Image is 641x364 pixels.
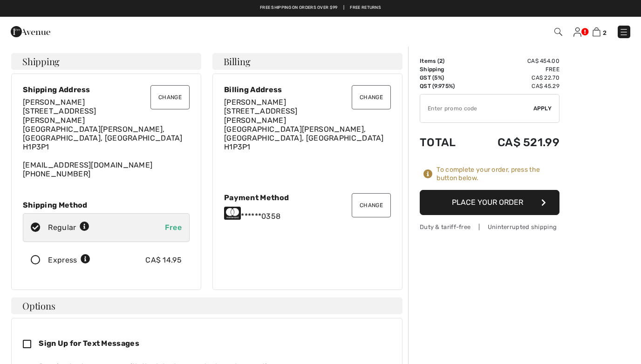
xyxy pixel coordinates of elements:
span: [STREET_ADDRESS][PERSON_NAME] [GEOGRAPHIC_DATA][PERSON_NAME], [GEOGRAPHIC_DATA], [GEOGRAPHIC_DATA... [23,107,183,151]
span: [PERSON_NAME] [224,98,286,107]
td: CA$ 521.99 [471,127,559,158]
span: [STREET_ADDRESS][PERSON_NAME] [GEOGRAPHIC_DATA][PERSON_NAME], [GEOGRAPHIC_DATA], [GEOGRAPHIC_DATA... [224,107,384,151]
span: 2 [603,29,607,36]
span: Billing [224,57,250,66]
div: Regular [48,222,89,233]
div: Express [48,255,90,266]
span: [PERSON_NAME] [23,98,85,107]
button: Change [352,85,391,109]
span: Shipping [22,57,60,66]
a: 2 [593,26,607,37]
td: CA$ 45.29 [471,82,559,90]
img: Shopping Bag [593,27,600,36]
img: Menu [619,27,628,37]
img: My Info [573,27,581,37]
td: GST (5%) [420,74,471,82]
img: Search [554,28,562,36]
div: To complete your order, press the button below. [436,166,559,182]
td: QST (9.975%) [420,82,471,90]
span: Sign Up for Text Messages [39,339,139,348]
td: CA$ 22.70 [471,74,559,82]
td: Shipping [420,65,471,74]
img: 1ère Avenue [11,22,50,41]
div: Shipping Method [23,201,190,209]
a: 1ère Avenue [11,27,50,35]
span: 2 [439,58,443,64]
span: Apply [533,104,552,113]
a: Free shipping on orders over $99 [260,5,338,11]
td: Free [471,65,559,74]
div: Shipping Address [23,85,190,94]
span: | [343,5,344,11]
div: Billing Address [224,85,391,94]
button: Change [150,85,190,109]
input: Promo code [420,94,533,122]
span: Free [165,223,182,232]
div: CA$ 14.95 [145,255,182,266]
td: Total [420,127,471,158]
button: Place Your Order [420,190,559,215]
div: Duty & tariff-free | Uninterrupted shipping [420,222,559,231]
div: Payment Method [224,193,391,202]
h4: Options [11,297,402,314]
a: Free Returns [350,5,381,11]
button: Change [352,193,391,217]
td: Items ( ) [420,57,471,65]
div: [EMAIL_ADDRESS][DOMAIN_NAME] [PHONE_NUMBER] [23,98,190,178]
td: CA$ 454.00 [471,57,559,65]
